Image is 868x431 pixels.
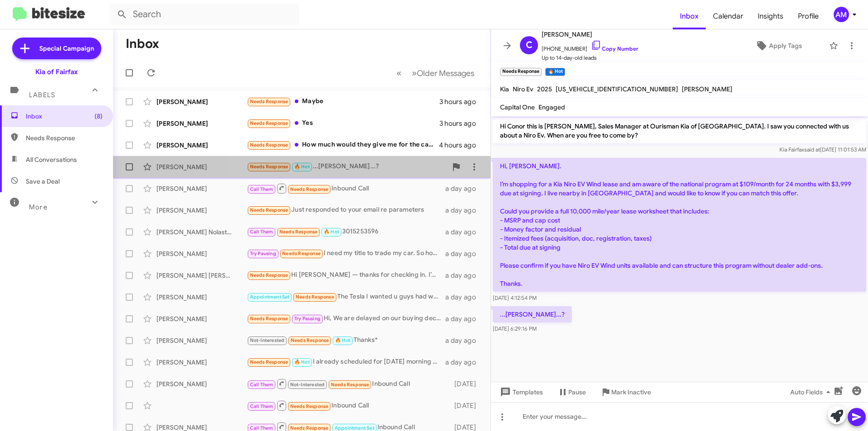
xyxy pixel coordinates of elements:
span: [DATE] 6:29:16 PM [493,325,537,332]
span: Appointment Set [335,425,374,431]
span: All Conversations [26,155,77,164]
div: a day ago [445,271,483,280]
span: [PERSON_NAME] [542,29,638,40]
div: [PERSON_NAME] [156,119,247,128]
span: Appointment Set [250,294,290,300]
button: Auto Fields [783,384,841,400]
span: Kia Fairfax [DATE] 11:01:53 AM [779,146,866,153]
div: [PERSON_NAME] [156,249,247,258]
a: Copy Number [591,45,638,52]
div: 3 hours ago [439,119,483,128]
span: Call Them [250,229,274,235]
span: Try Pausing [294,316,321,322]
span: Needs Response [250,99,288,104]
button: Pause [550,384,593,400]
span: C [526,38,533,52]
span: Needs Response [250,142,288,148]
span: More [29,203,47,211]
span: Inbox [26,112,103,121]
a: Calendar [706,3,750,29]
span: Call Them [250,425,274,431]
span: Special Campaign [39,44,94,53]
span: Needs Response [250,359,288,365]
button: Apply Tags [732,38,825,54]
small: Needs Response [500,68,542,76]
div: Maybe [247,96,439,107]
span: Kia [500,85,509,93]
h1: Inbox [126,37,159,51]
div: a day ago [445,206,483,215]
span: Needs Response [250,120,288,126]
p: ...[PERSON_NAME]...? [493,306,572,322]
span: Needs Response [250,272,288,278]
span: 2025 [537,85,552,93]
span: Up to 14-day-old leads [542,53,638,62]
div: [PERSON_NAME] [156,293,247,302]
div: Kia of Fairfax [35,67,78,76]
div: a day ago [445,314,483,323]
span: Mark Inactive [611,384,651,400]
button: Templates [491,384,550,400]
div: Inbound Call [247,183,445,194]
div: a day ago [445,358,483,367]
button: Previous [391,64,407,82]
div: ...[PERSON_NAME]...? [247,161,447,172]
span: Needs Response [250,316,288,322]
div: 4 hours ago [439,141,483,150]
span: (8) [94,112,103,121]
span: Needs Response [290,186,329,192]
span: Needs Response [290,425,329,431]
span: Capital One [500,103,535,111]
span: Needs Response [250,207,288,213]
span: Needs Response [279,229,318,235]
div: Inbound Call [247,400,450,411]
p: Hi Conor this is [PERSON_NAME], Sales Manager at Ourisman Kia of [GEOGRAPHIC_DATA]. I saw you con... [493,118,866,143]
span: 🔥 Hot [294,359,310,365]
span: 🔥 Hot [294,164,310,170]
span: said at [804,146,820,153]
a: Insights [750,3,791,29]
span: 🔥 Hot [324,229,339,235]
div: I already scheduled for [DATE] morning with [PERSON_NAME] [247,357,445,367]
a: Special Campaign [12,38,101,59]
div: Inbound Call [247,378,450,389]
span: [PERSON_NAME] [682,85,732,93]
a: Profile [791,3,826,29]
nav: Page navigation example [392,64,480,82]
span: Save a Deal [26,177,60,186]
span: Older Messages [417,68,474,78]
div: Hi, We are delayed on our buying decision as the boys are not going to be back until end of Octob... [247,313,445,324]
span: [US_VEHICLE_IDENTIFICATION_NUMBER] [556,85,678,93]
div: a day ago [445,336,483,345]
div: AM [834,7,849,22]
div: The Tesla I wanted u guys had was sold recently [247,292,445,302]
span: Needs Response [250,164,288,170]
div: [PERSON_NAME] [156,97,247,106]
div: a day ago [445,249,483,258]
div: [DATE] [450,401,483,410]
div: How much would they give me for the car? [247,140,439,150]
div: Thanks* [247,335,445,346]
span: 🔥 Hot [335,337,350,343]
div: a day ago [445,184,483,193]
div: [PERSON_NAME] [156,162,247,171]
div: [PERSON_NAME] [156,336,247,345]
div: [PERSON_NAME] [156,358,247,367]
span: « [396,67,401,79]
button: Next [406,64,480,82]
button: Mark Inactive [593,384,658,400]
div: [PERSON_NAME] [156,141,247,150]
a: Inbox [673,3,706,29]
span: Needs Response [291,337,329,343]
span: Pause [568,384,586,400]
div: [PERSON_NAME] [156,206,247,215]
span: Needs Response [290,403,329,409]
span: Needs Response [296,294,334,300]
span: Needs Response [282,251,321,256]
div: Yes [247,118,439,128]
div: [PERSON_NAME] [PERSON_NAME] [156,271,247,280]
